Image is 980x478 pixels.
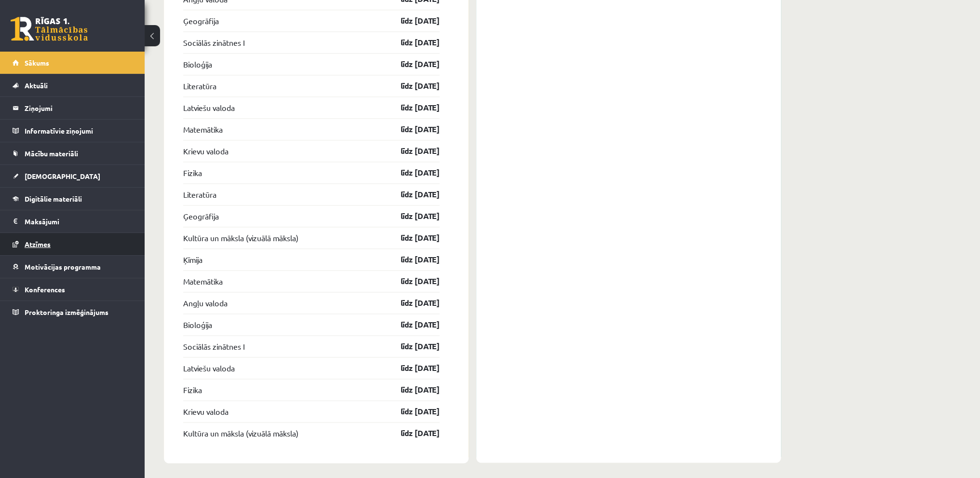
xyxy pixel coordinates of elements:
[25,120,133,142] legend: Informatīvie ziņojumi
[183,362,235,374] a: Latviešu valoda
[183,102,235,113] a: Latviešu valoda
[384,37,440,48] a: līdz [DATE]
[384,341,440,352] a: līdz [DATE]
[25,308,108,316] span: Proktoringa izmēģinājums
[384,275,440,287] a: līdz [DATE]
[183,167,202,178] a: Fizika
[183,341,244,352] a: Sociālās zinātnes I
[183,406,228,417] a: Krievu valoda
[183,210,219,222] a: Ģeogrāfija
[183,123,223,135] a: Matemātika
[183,427,298,439] a: Kultūra un māksla (vizuālā māksla)
[384,210,440,222] a: līdz [DATE]
[384,123,440,135] a: līdz [DATE]
[183,319,212,330] a: Bioloģija
[384,15,440,27] a: līdz [DATE]
[183,145,228,157] a: Krievu valoda
[25,194,82,203] span: Digitālie materiāli
[384,80,440,92] a: līdz [DATE]
[384,254,440,265] a: līdz [DATE]
[183,15,219,27] a: Ģeogrāfija
[384,384,440,396] a: līdz [DATE]
[384,189,440,200] a: līdz [DATE]
[183,254,202,265] a: Ķīmija
[183,297,228,309] a: Angļu valoda
[183,80,216,92] a: Literatūra
[13,233,133,255] a: Atzīmes
[13,120,133,142] a: Informatīvie ziņojumi
[13,278,133,300] a: Konferences
[25,210,133,232] legend: Maksājumi
[13,165,133,187] a: [DEMOGRAPHIC_DATA]
[183,384,202,396] a: Fizika
[384,319,440,330] a: līdz [DATE]
[25,97,133,119] legend: Ziņojumi
[25,285,65,294] span: Konferences
[13,142,133,164] a: Mācību materiāli
[384,58,440,70] a: līdz [DATE]
[13,301,133,323] a: Proktoringa izmēģinājums
[25,240,51,248] span: Atzīmes
[25,149,78,158] span: Mācību materiāli
[183,189,216,200] a: Literatūra
[183,275,223,287] a: Matemātika
[183,58,212,70] a: Bioloģija
[13,210,133,232] a: Maksājumi
[13,188,133,210] a: Digitālie materiāli
[384,232,440,244] a: līdz [DATE]
[384,406,440,417] a: līdz [DATE]
[384,102,440,113] a: līdz [DATE]
[384,167,440,178] a: līdz [DATE]
[384,362,440,374] a: līdz [DATE]
[183,232,298,244] a: Kultūra un māksla (vizuālā māksla)
[384,145,440,157] a: līdz [DATE]
[11,17,88,41] a: Rīgas 1. Tālmācības vidusskola
[25,262,101,271] span: Motivācijas programma
[13,52,133,74] a: Sākums
[13,74,133,96] a: Aktuāli
[25,172,100,180] span: [DEMOGRAPHIC_DATA]
[384,297,440,309] a: līdz [DATE]
[25,58,49,67] span: Sākums
[25,81,48,90] span: Aktuāli
[13,256,133,278] a: Motivācijas programma
[183,37,244,48] a: Sociālās zinātnes I
[384,427,440,439] a: līdz [DATE]
[13,97,133,119] a: Ziņojumi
